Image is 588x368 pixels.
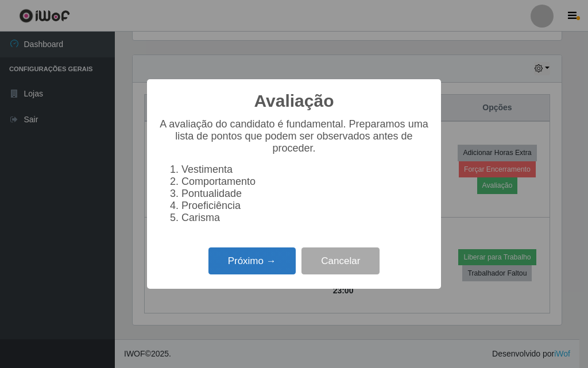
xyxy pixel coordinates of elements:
h2: Avaliação [254,91,334,111]
li: Proeficiência [181,200,430,212]
li: Pontualidade [181,188,430,200]
button: Cancelar [301,247,380,274]
p: A avaliação do candidato é fundamental. Preparamos uma lista de pontos que podem ser observados a... [158,118,430,154]
li: Vestimenta [181,164,430,176]
li: Carisma [181,212,430,224]
button: Próximo → [208,247,296,274]
li: Comportamento [181,176,430,188]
